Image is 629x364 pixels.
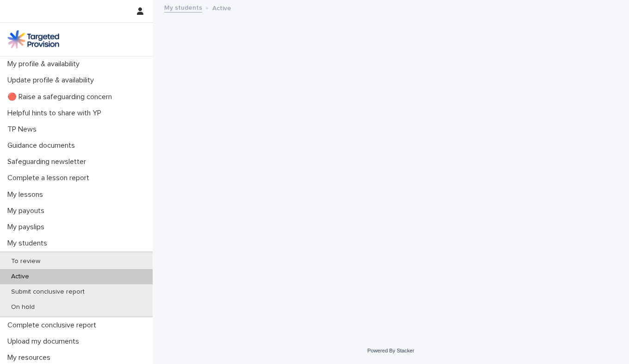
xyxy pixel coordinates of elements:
[4,207,52,215] p: My payouts
[367,348,414,353] a: Powered By Stacker
[4,223,52,232] p: My payslips
[4,321,104,330] p: Complete conclusive report
[212,2,231,13] p: Active
[4,273,37,281] p: Active
[4,174,97,182] p: Complete a lesson report
[4,76,101,85] p: Update profile & availability
[164,2,202,13] a: My students
[4,93,119,101] p: 🔴 Raise a safeguarding concern
[4,109,109,118] p: Helpful hints to share with YP
[4,288,92,296] p: Submit conclusive report
[4,353,58,362] p: My resources
[4,337,86,346] p: Upload my documents
[4,239,55,248] p: My students
[4,157,93,166] p: Safeguarding newsletter
[4,141,82,150] p: Guidance documents
[4,60,87,69] p: My profile & availability
[4,190,50,199] p: My lessons
[7,30,59,49] img: M5nRWzHhSzIhMunXDL62
[4,303,42,311] p: On hold
[4,257,48,265] p: To review
[4,125,44,134] p: TP News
